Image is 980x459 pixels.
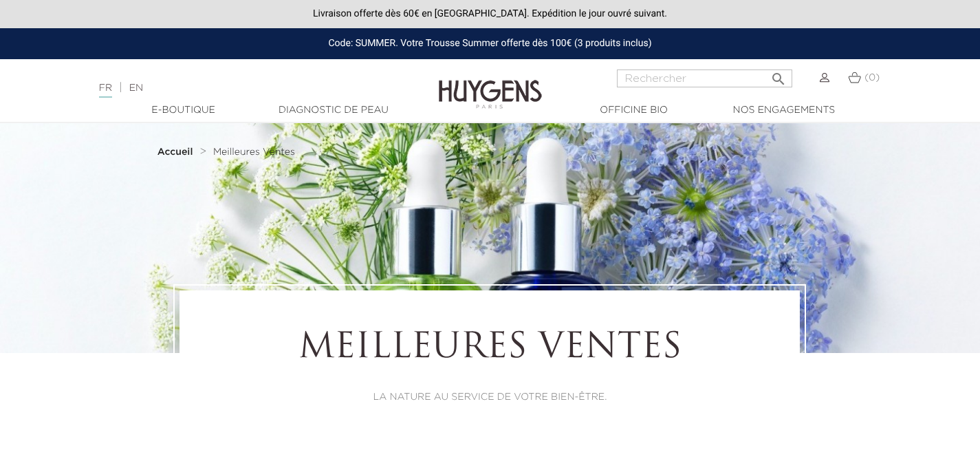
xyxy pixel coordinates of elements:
[265,103,402,118] a: Diagnostic de peau
[115,103,252,118] a: E-Boutique
[217,390,762,405] p: LA NATURE AU SERVICE DE VOTRE BIEN-ÊTRE.
[157,147,196,158] a: Accueil
[439,58,542,111] img: Huygens
[715,103,853,118] a: Nos engagements
[157,147,193,157] strong: Accueil
[770,67,787,83] i: 
[617,70,792,87] input: Rechercher
[864,73,880,83] span: (0)
[766,65,791,84] button: 
[99,83,112,98] a: FR
[217,328,762,370] h1: Meilleures Ventes
[213,147,295,158] a: Meilleures Ventes
[129,83,143,93] a: EN
[565,103,703,118] a: Officine Bio
[92,80,398,96] div: |
[213,147,295,157] span: Meilleures Ventes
